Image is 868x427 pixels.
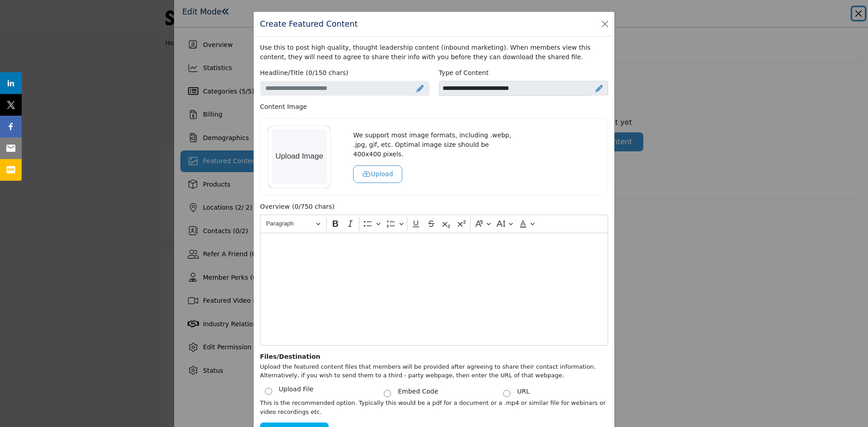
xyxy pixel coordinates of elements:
b: Files/Destination [260,353,321,360]
p: Use this to post high quality, thought leadership content (inbound marketing). When members view ... [260,43,608,62]
span: (0/750 chars) [292,202,335,211]
div: Editor toolbar [260,215,608,232]
button: Close [599,18,611,30]
label: Embed Code [398,387,438,396]
p: This is the recommended option. Typically this would be a pdf for a document or a .mp4 or similar... [260,399,608,416]
p: Content Image [260,102,608,112]
input: Enter a compelling headline [260,81,429,96]
label: Upload File [279,385,314,396]
button: Heading [262,217,325,231]
p: Upload the featured content files that members will be provided after agreeing to share their con... [260,362,608,380]
span: ( ) [306,68,349,78]
span: 0/150 chars [308,69,346,76]
span: Paragraph [266,218,313,229]
label: Overview [260,202,290,211]
h5: Create Featured Content [260,18,358,30]
label: Headline/Title [260,68,304,78]
label: URL [517,387,530,396]
button: Upload [353,165,402,183]
div: Editor editing area: main [260,233,608,346]
label: Type of Content [439,68,489,78]
p: We support most image formats, including .webp, .jpg, gif, etc. Optimal image size should be 400x... [353,131,515,159]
